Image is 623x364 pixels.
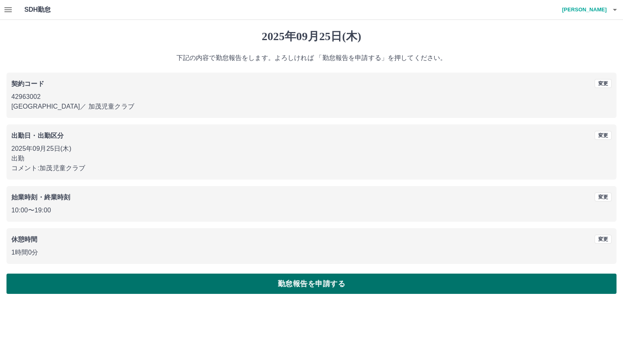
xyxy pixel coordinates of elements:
[595,131,612,140] button: 変更
[6,30,617,43] h1: 2025年09月25日(木)
[11,102,612,111] p: [GEOGRAPHIC_DATA] ／ 加茂児童クラブ
[595,79,612,88] button: 変更
[11,92,612,102] p: 42963002
[11,248,612,257] p: 1時間0分
[6,274,617,294] button: 勤怠報告を申請する
[11,194,70,201] b: 始業時刻・終業時刻
[595,235,612,244] button: 変更
[11,144,612,154] p: 2025年09月25日(木)
[6,53,617,63] p: 下記の内容で勤怠報告をします。よろしければ 「勤怠報告を申請する」を押してください。
[11,206,612,215] p: 10:00 〜 19:00
[11,132,64,139] b: 出勤日・出勤区分
[11,236,38,243] b: 休憩時間
[595,193,612,201] button: 変更
[11,163,612,173] p: コメント: 加茂児童クラブ
[11,154,612,163] p: 出勤
[11,80,44,87] b: 契約コード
